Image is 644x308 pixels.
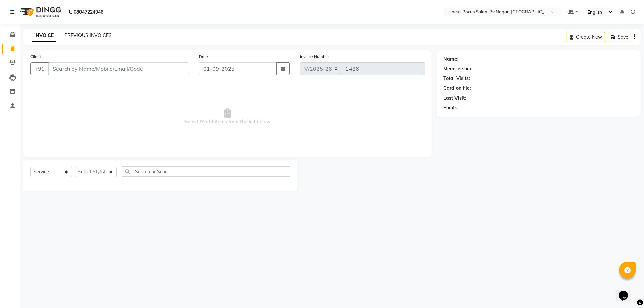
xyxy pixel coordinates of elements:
button: Save [608,32,631,42]
b: 08047224946 [74,3,103,21]
a: INVOICE [32,29,56,42]
div: Last Visit: [443,95,466,102]
button: Create New [567,32,605,42]
label: Date [199,54,208,60]
input: Search by Name/Mobile/Email/Code [48,62,189,75]
div: Name: [443,56,459,63]
a: PREVIOUS INVOICES [64,32,112,38]
button: +91 [30,62,49,75]
input: Search or Scan [122,166,290,177]
label: Invoice Number [300,54,329,60]
div: Membership: [443,65,473,72]
iframe: chat widget [616,281,637,301]
div: Points: [443,104,459,111]
span: Select & add items from the list below [30,83,425,150]
label: Client [30,54,41,60]
div: Total Visits: [443,75,470,82]
img: logo [17,3,63,21]
div: Card on file: [443,85,471,92]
